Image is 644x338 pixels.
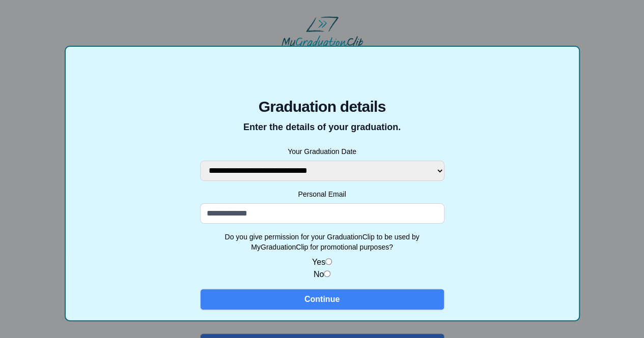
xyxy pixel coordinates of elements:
[200,289,444,310] button: Continue
[314,270,324,279] label: No
[200,232,444,252] label: Do you give permission for your GraduationClip to be used by MyGraduationClip for promotional pur...
[200,120,444,134] p: Enter the details of your graduation.
[200,98,444,116] span: Graduation details
[312,258,325,266] label: Yes
[200,146,444,157] label: Your Graduation Date
[200,189,444,199] label: Personal Email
